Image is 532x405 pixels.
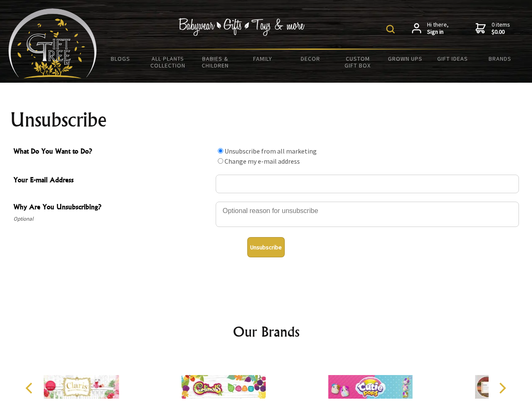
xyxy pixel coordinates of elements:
[476,21,510,36] a: 0 items$0.00
[381,50,429,67] a: Grown Ups
[179,18,305,36] img: Babywear - Gifts - Toys & more
[429,50,476,67] a: Gift Ideas
[492,28,510,36] strong: $0.00
[216,175,519,193] input: Your E-mail Address
[13,146,211,158] span: What Do You Want to Do?
[10,110,522,130] h1: Unsubscribe
[13,202,211,214] span: Why Are You Unsubscribing?
[225,157,300,165] label: Change my e-mail address
[427,21,449,36] span: Hi there,
[21,379,40,397] button: Previous
[493,379,511,397] button: Next
[13,175,211,187] span: Your E-mail Address
[334,50,382,74] a: Custom Gift Box
[492,21,510,36] span: 0 items
[427,28,449,36] strong: Sign in
[412,21,449,36] a: Hi there,Sign in
[218,148,223,154] input: What Do You Want to Do?
[13,214,211,224] span: Optional
[17,321,516,342] h2: Our Brands
[8,8,97,78] img: Babyware - Gifts - Toys and more...
[216,202,519,227] textarea: Why Are You Unsubscribing?
[144,50,192,74] a: All Plants Collection
[218,158,223,164] input: What Do You Want to Do?
[386,25,395,33] img: product search
[192,50,239,74] a: Babies & Children
[247,237,285,257] button: Unsubscribe
[97,50,144,67] a: BLOGS
[476,50,524,67] a: Brands
[239,50,287,67] a: Family
[286,50,334,67] a: Decor
[225,147,317,155] label: Unsubscribe from all marketing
